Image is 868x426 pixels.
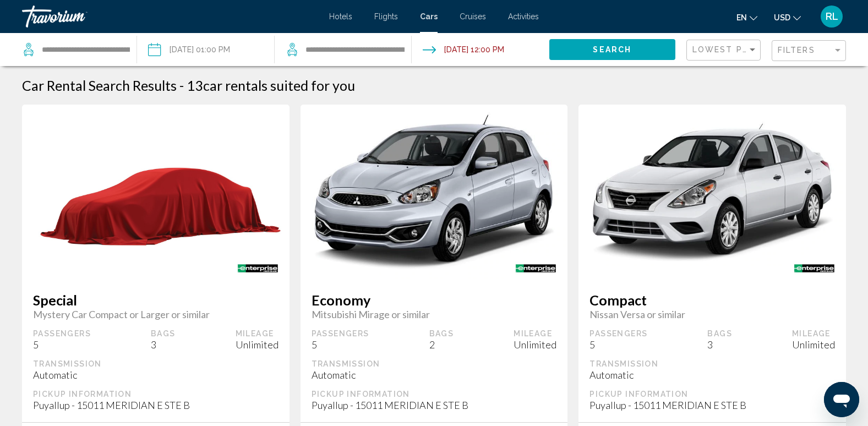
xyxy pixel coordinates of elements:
[589,329,647,338] div: Passengers
[429,329,454,338] div: Bags
[312,359,557,369] div: Transmission
[514,338,556,351] div: Unlimited
[22,6,318,28] a: Travorium
[824,382,859,417] iframe: Button to launch messaging window
[179,77,184,94] span: -
[151,329,176,338] div: Bags
[504,256,567,281] img: ENTERPRISE
[589,369,835,381] div: Automatic
[589,308,835,320] span: Nissan Versa or similar
[774,13,790,22] span: USD
[593,46,631,54] span: Search
[772,40,846,62] button: Filter
[736,9,757,25] button: Change language
[312,399,557,411] div: Puyallup - 15011 MERIDIAN E STE B
[33,329,91,338] div: Passengers
[549,39,675,59] button: Search
[783,256,846,281] img: ENTERPRISE
[374,12,398,21] a: Flights
[774,9,801,25] button: Change currency
[187,77,355,94] h2: 13
[301,107,568,278] img: primary.png
[792,329,835,338] div: Mileage
[312,389,557,399] div: Pickup Information
[33,389,279,399] div: Pickup Information
[508,12,539,21] a: Activities
[589,389,835,399] div: Pickup Information
[236,329,279,338] div: Mileage
[33,399,279,411] div: Puyallup - 15011 MERIDIAN E STE B
[589,292,835,308] span: Compact
[692,45,763,54] span: Lowest Price
[312,292,557,308] span: Economy
[429,338,454,351] div: 2
[312,329,369,338] div: Passengers
[33,292,279,308] span: Special
[707,338,732,351] div: 3
[589,338,647,351] div: 5
[148,33,230,66] button: Pickup date: Sep 27, 2025 01:00 PM
[707,329,732,338] div: Bags
[22,77,177,94] h1: Car Rental Search Results
[312,369,557,381] div: Automatic
[692,46,757,55] mat-select: Sort by
[329,12,352,21] a: Hotels
[33,308,279,320] span: Mystery Car Compact or Larger or similar
[33,369,279,381] div: Automatic
[423,33,504,66] button: Drop-off date: Sep 28, 2025 12:00 PM
[151,338,176,351] div: 3
[226,256,290,281] img: ENTERPRISE
[589,359,835,369] div: Transmission
[312,338,369,351] div: 5
[420,12,438,21] a: Cars
[203,77,355,94] span: car rentals suited for you
[460,12,486,21] a: Cruises
[778,46,815,54] span: Filters
[826,11,838,22] span: RL
[514,329,556,338] div: Mileage
[736,13,747,22] span: en
[589,399,835,411] div: Puyallup - 15011 MERIDIAN E STE B
[33,359,279,369] div: Transmission
[236,338,279,351] div: Unlimited
[33,338,91,351] div: 5
[578,116,846,269] img: primary.png
[22,117,290,267] img: primary.png
[817,5,846,28] button: User Menu
[312,308,557,320] span: Mitsubishi Mirage or similar
[792,338,835,351] div: Unlimited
